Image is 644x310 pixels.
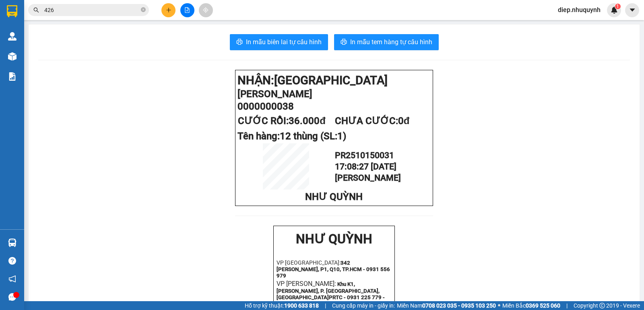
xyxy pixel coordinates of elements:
strong: NHƯ QUỲNH [296,231,372,247]
strong: NHẬN: [2,4,116,31]
span: Hỗ trợ kỹ thuật: [245,301,319,310]
span: PR2510150031 [335,150,394,160]
strong: 0369 525 060 [526,302,560,309]
button: file-add [180,3,194,17]
img: icon-new-feature [611,6,618,14]
strong: NHẬN: [237,73,388,87]
span: diep.nhuquynh [551,5,607,15]
span: 0đ [398,115,410,126]
span: CHƯA CƯỚC: [335,115,410,126]
span: 0000000038 [2,45,59,56]
p: VP [GEOGRAPHIC_DATA]: [277,259,392,279]
span: VP [PERSON_NAME]: [277,280,336,288]
button: printerIn mẫu tem hàng tự cấu hình [334,34,439,50]
span: In mẫu biên lai tự cấu hình [246,37,322,47]
span: [PERSON_NAME] [237,88,312,100]
span: 12 thùng (SL: [280,131,346,142]
button: plus [161,3,175,17]
img: warehouse-icon [8,52,17,61]
sup: 1 [615,4,621,9]
span: ⚪️ [498,304,500,307]
strong: 1900 633 818 [284,302,319,309]
span: Miền Bắc [502,301,560,310]
span: caret-down [629,6,636,14]
span: aim [203,7,208,13]
input: Tìm tên, số ĐT hoặc mã đơn [44,6,139,14]
button: printerIn mẫu biên lai tự cấu hình [230,34,328,50]
strong: 342 [PERSON_NAME], P1, Q10, TP.HCM - 0931 556 979 [277,260,390,279]
span: close-circle [141,7,146,12]
span: | [566,301,568,310]
span: CƯỚC RỒI: [3,57,58,80]
span: CƯỚC RỒI: [238,115,326,126]
span: 1) [337,131,346,142]
span: 0000000038 [237,101,294,112]
span: notification [8,275,16,283]
button: aim [199,3,213,17]
span: [GEOGRAPHIC_DATA] [2,17,116,31]
span: In mẫu tem hàng tự cấu hình [350,37,432,47]
span: search [33,7,39,13]
span: 17:08:27 [DATE] [335,161,396,171]
span: printer [236,39,243,46]
span: Cung cấp máy in - giấy in: [332,301,395,310]
span: NHƯ QUỲNH [305,191,363,202]
span: message [8,293,16,301]
span: Tên hàng: [237,131,346,142]
img: solution-icon [8,72,17,81]
span: [PERSON_NAME] [335,173,401,183]
img: warehouse-icon [8,32,17,41]
img: logo-vxr [7,5,17,17]
span: Miền Nam [397,301,496,310]
img: warehouse-icon [8,239,17,247]
span: | [325,301,326,310]
span: [GEOGRAPHIC_DATA] [274,73,388,87]
span: CHƯA CƯỚC: [61,57,105,80]
span: [PERSON_NAME] [2,32,77,43]
button: caret-down [625,3,639,17]
span: copyright [599,303,605,308]
strong: 0708 023 035 - 0935 103 250 [422,302,496,309]
span: file-add [184,7,190,13]
span: question-circle [8,257,16,265]
span: printer [341,39,347,46]
span: close-circle [141,6,146,14]
span: plus [166,7,171,13]
span: 36.000đ [289,115,326,126]
span: 1 [616,4,619,9]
